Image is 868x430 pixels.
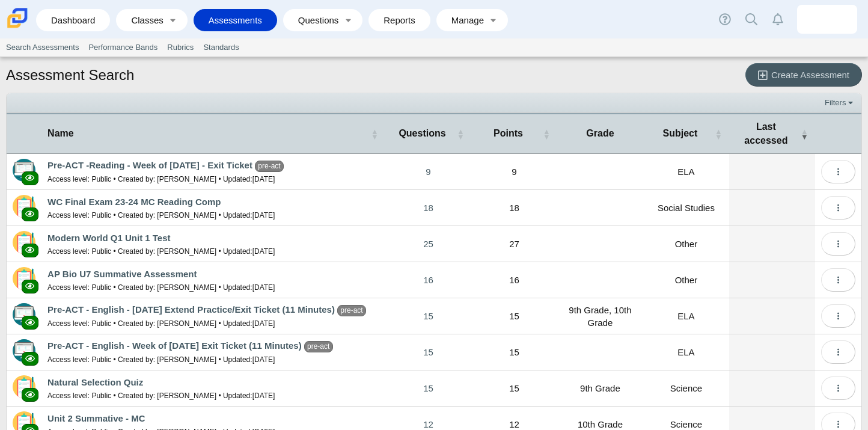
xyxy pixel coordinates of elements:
span: Points : Activate to sort [543,114,550,153]
td: 15 [471,298,557,334]
a: Dashboard [42,9,104,31]
a: Reports [374,9,424,31]
span: Grade [586,128,614,138]
td: 27 [471,226,557,262]
a: Pre-ACT -Reading - Week of [DATE] - Exit Ticket [47,160,252,170]
span: Last accessed : Activate to remove sorting [801,114,808,153]
td: Social Studies [643,190,729,226]
td: Other [643,226,729,262]
a: Pre-ACT - English - Week of [DATE] Exit Ticket (11 Minutes) [47,340,302,351]
time: Apr 1, 2024 at 8:07 AM [252,355,275,364]
a: WC Final Exam 23-24 MC Reading Comp [47,197,221,207]
td: 9th Grade, 10th Grade [557,298,643,334]
a: Unit 2 Summative - MC [47,413,145,423]
button: More options [821,340,855,364]
td: 18 [471,190,557,226]
a: Toggle expanded [340,9,356,31]
img: melissa.diaz.fdyIms [818,10,837,29]
span: Subject : Activate to sort [715,114,722,153]
td: Other [643,262,729,298]
small: Access level: Public • Created by: [PERSON_NAME] • Updated: [47,247,275,256]
a: Manage [442,9,485,31]
small: Access level: Public • Created by: [PERSON_NAME] • Updated: [47,283,275,292]
time: Apr 1, 2024 at 10:06 AM [252,319,275,328]
img: Carmen School of Science & Technology [5,5,30,31]
button: More options [821,304,855,328]
a: Filters [822,97,858,109]
a: 15 [385,298,471,334]
a: Toggle expanded [485,9,502,31]
a: Pre-ACT - English - [DATE] Extend Practice/Exit Ticket (11 Minutes) [47,304,335,315]
td: ELA [643,334,729,370]
td: 16 [471,262,557,298]
a: Questions [289,9,340,31]
time: Apr 30, 2024 at 10:30 AM [252,392,275,400]
img: type-scannable.svg [13,267,35,290]
img: type-scannable.svg [13,231,35,254]
a: 18 [385,190,471,226]
img: type-scannable.svg [13,375,35,398]
span: pre-act [304,341,333,352]
time: Apr 4, 2024 at 9:08 AM [252,175,275,183]
span: Name [47,128,74,138]
time: Feb 14, 2024 at 1:05 PM [252,247,275,256]
a: melissa.diaz.fdyIms [797,5,857,34]
img: type-scannable.svg [13,195,35,218]
button: More options [821,376,855,400]
td: 9th Grade [557,370,643,407]
a: Alerts [765,6,791,32]
small: Access level: Public • Created by: [PERSON_NAME] • Updated: [47,175,275,183]
a: 16 [385,262,471,298]
time: Feb 14, 2024 at 1:58 PM [252,283,275,292]
h1: Assessment Search [6,65,134,85]
a: 9 [385,154,471,189]
td: ELA [643,154,729,190]
small: Access level: Public • Created by: [PERSON_NAME] • Updated: [47,211,275,220]
a: Search Assessments [1,38,84,57]
td: 9 [471,154,557,190]
span: Create Assessment [771,70,849,80]
a: Toggle expanded [165,9,182,31]
span: Questions : Activate to sort [457,114,464,153]
img: type-advanced.svg [13,339,35,362]
span: Name : Activate to sort [371,114,378,153]
a: Create Assessment [745,63,862,87]
a: 25 [385,226,471,262]
a: 15 [385,334,471,370]
a: Modern World Q1 Unit 1 Test [47,233,170,243]
small: Access level: Public • Created by: [PERSON_NAME] • Updated: [47,319,275,328]
a: AP Bio U7 Summative Assessment [47,269,197,279]
time: Jan 17, 2024 at 3:24 PM [252,211,275,220]
button: More options [821,160,855,183]
button: More options [821,232,855,256]
td: Science [643,370,729,407]
a: Standards [198,38,243,57]
span: Points [494,128,523,138]
a: Classes [122,9,164,31]
td: 15 [471,334,557,370]
a: Natural Selection Quiz [47,377,143,387]
small: Access level: Public • Created by: [PERSON_NAME] • Updated: [47,392,275,400]
img: type-advanced.svg [13,159,35,182]
span: pre-act [337,305,366,316]
td: ELA [643,298,729,334]
a: 15 [385,370,471,406]
span: pre-act [255,161,284,172]
button: More options [821,196,855,220]
a: Performance Bands [84,38,162,57]
span: Questions [399,128,445,138]
span: Subject [663,128,698,138]
small: Access level: Public • Created by: [PERSON_NAME] • Updated: [47,355,275,364]
img: type-advanced.svg [13,303,35,326]
a: Rubrics [162,38,198,57]
a: Assessments [200,9,271,31]
button: More options [821,268,855,292]
span: Last accessed [744,121,787,145]
td: 15 [471,370,557,407]
a: Carmen School of Science & Technology [5,22,30,32]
